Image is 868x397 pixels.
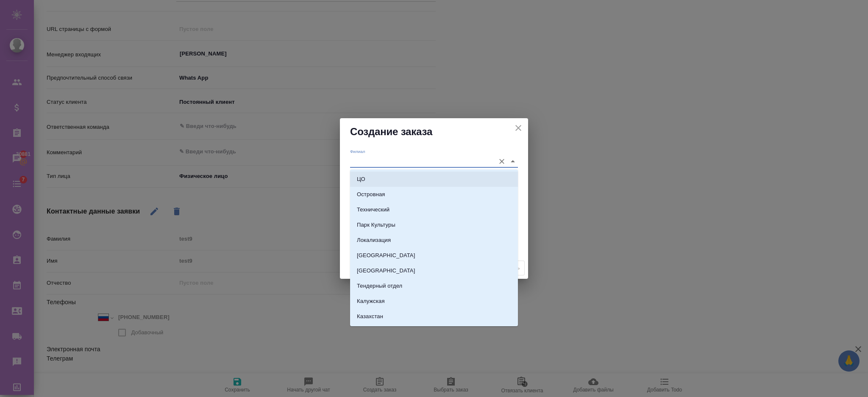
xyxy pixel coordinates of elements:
label: Филиал [350,150,365,154]
p: Тендерный отдел [357,282,402,290]
button: Close [507,155,519,167]
p: [GEOGRAPHIC_DATA] [357,251,415,260]
button: Очистить [496,155,508,167]
p: Технический [357,205,389,214]
p: [GEOGRAPHIC_DATA] [357,267,415,275]
p: Островная [357,190,385,199]
p: ЦО [357,175,365,183]
button: close [512,122,525,134]
h2: Создание заказа [350,125,518,139]
p: Казахстан [357,312,383,321]
p: Калужская [357,297,385,305]
p: Парк Культуры [357,221,395,229]
p: Локализация [357,236,391,244]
